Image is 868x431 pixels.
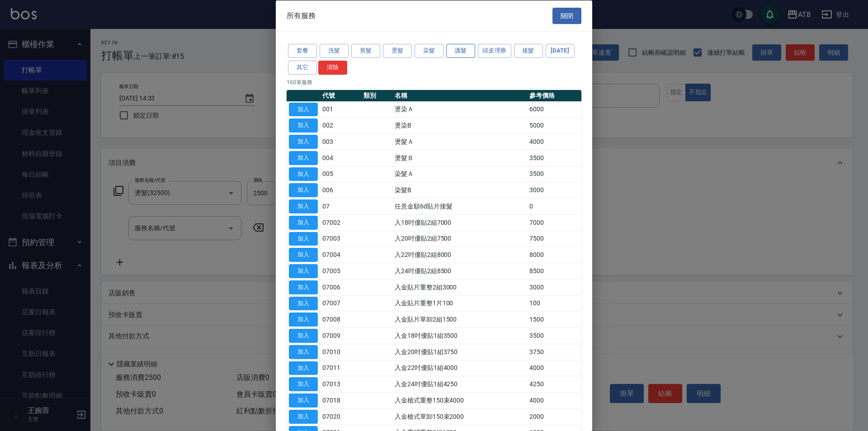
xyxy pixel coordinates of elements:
td: 3500 [527,327,581,344]
button: 護髮 [446,44,475,58]
td: 3750 [527,344,581,360]
td: 任意金額6d貼片接髮 [392,198,527,214]
td: 001 [320,101,361,118]
td: 0 [527,198,581,214]
td: 8000 [527,246,581,263]
button: 頭皮理療 [478,44,511,58]
button: 加入 [289,215,318,229]
button: 加入 [289,183,318,197]
td: 3000 [527,182,581,198]
td: 2000 [527,408,581,425]
td: 07 [320,198,361,214]
td: 染髮Ａ [392,166,527,182]
button: [DATE] [546,44,575,58]
td: 07010 [320,344,361,360]
td: 入金槍式單卸150束2000 [392,408,527,425]
button: 加入 [289,361,318,375]
td: 8500 [527,263,581,279]
button: 加入 [289,232,318,246]
button: 其它 [288,60,317,74]
p: 160 筆服務 [287,78,581,86]
button: 染髮 [415,44,443,58]
button: 加入 [289,393,318,407]
span: 所有服務 [287,11,316,20]
td: 07018 [320,392,361,408]
td: 染髮B [392,182,527,198]
button: 加入 [289,329,318,343]
td: 入20吋優貼2組7500 [392,231,527,247]
td: 3500 [527,150,581,166]
td: 入金18吋優貼1組3500 [392,327,527,344]
button: 加入 [289,264,318,278]
button: 加入 [289,248,318,262]
td: 燙染Ａ [392,101,527,118]
td: 4000 [527,392,581,408]
td: 07006 [320,279,361,295]
td: 燙染B [392,117,527,133]
td: 入18吋優貼2組7000 [392,214,527,231]
button: 接髮 [514,44,543,58]
td: 入金貼片重整1片100 [392,295,527,312]
td: 004 [320,150,361,166]
td: 003 [320,133,361,150]
td: 入24吋優貼2組8500 [392,263,527,279]
td: 07011 [320,360,361,376]
td: 07020 [320,408,361,425]
button: 燙髮 [383,44,412,58]
button: 關閉 [552,7,581,24]
button: 套餐 [288,44,317,58]
td: 入金貼片重整2組3000 [392,279,527,295]
td: 005 [320,166,361,182]
td: 07009 [320,327,361,344]
button: 加入 [289,313,318,327]
td: 07002 [320,214,361,231]
td: 002 [320,117,361,133]
td: 07013 [320,376,361,392]
td: 1500 [527,311,581,327]
button: 加入 [289,280,318,294]
button: 加入 [289,135,318,149]
td: 07007 [320,295,361,312]
td: 入金22吋優貼1組4000 [392,360,527,376]
button: 剪髮 [351,44,380,58]
td: 4000 [527,133,581,150]
th: 名稱 [392,90,527,101]
td: 07008 [320,311,361,327]
button: 加入 [289,199,318,213]
td: 3000 [527,279,581,295]
button: 加入 [289,296,318,310]
td: 07004 [320,246,361,263]
button: 加入 [289,409,318,423]
td: 100 [527,295,581,312]
td: 4250 [527,376,581,392]
td: 5000 [527,117,581,133]
button: 洗髮 [320,44,349,58]
button: 清除 [318,60,347,74]
button: 加入 [289,151,318,165]
td: 6000 [527,101,581,118]
button: 加入 [289,167,318,181]
button: 加入 [289,118,318,133]
td: 7500 [527,231,581,247]
td: 7000 [527,214,581,231]
th: 參考價格 [527,90,581,101]
td: 07003 [320,231,361,247]
th: 代號 [320,90,361,101]
td: 入金20吋優貼1組3750 [392,344,527,360]
td: 07005 [320,263,361,279]
td: 3500 [527,166,581,182]
td: 入金槍式重整150束4000 [392,392,527,408]
td: 入22吋優貼2組8000 [392,246,527,263]
td: 006 [320,182,361,198]
button: 加入 [289,377,318,391]
button: 加入 [289,102,318,116]
td: 入金貼片單卸2組1500 [392,311,527,327]
button: 加入 [289,345,318,359]
td: 燙髮Ｂ [392,150,527,166]
td: 燙髮Ａ [392,133,527,150]
td: 入金24吋優貼1組4250 [392,376,527,392]
th: 類別 [361,90,392,101]
td: 4000 [527,360,581,376]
